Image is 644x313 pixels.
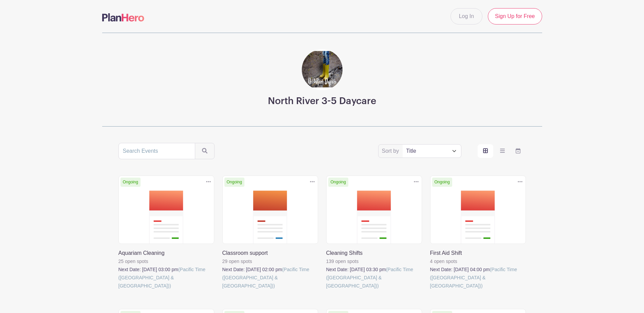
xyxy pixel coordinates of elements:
input: Search Events [118,143,195,159]
img: logo-507f7623f17ff9eddc593b1ce0a138ce2505c220e1c5a4e2b4648c50719b7d32.svg [102,13,144,21]
img: Junior%20Kindergarten%20background%20website.png [302,49,343,90]
div: order and view [478,144,526,158]
a: Log In [450,8,482,24]
h3: North River 3-5 Daycare [268,96,376,107]
label: Sort by [382,147,401,155]
a: Sign Up for Free [488,8,542,24]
